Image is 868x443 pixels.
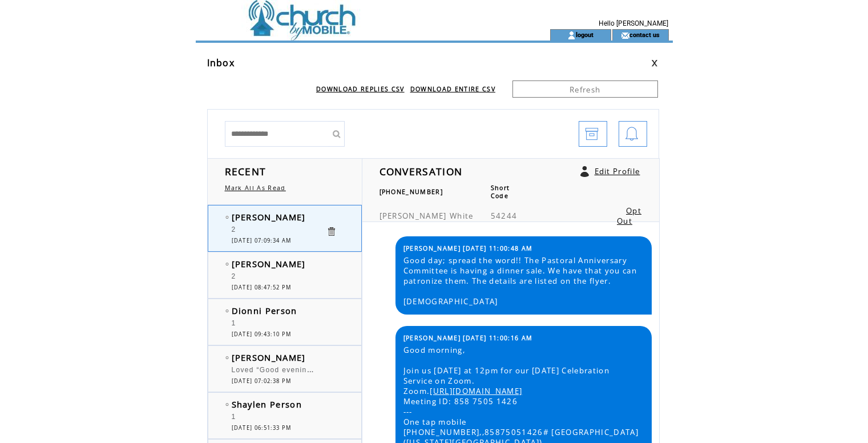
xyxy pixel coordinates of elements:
span: [PERSON_NAME] [232,211,306,223]
span: Good day; spread the word!! The Pastoral Anniversary Committee is having a dinner sale. We have t... [403,255,643,307]
span: Short Code [491,184,510,200]
img: bell.png [625,122,639,147]
a: DOWNLOAD ENTIRE CSV [410,85,495,93]
a: DOWNLOAD REPLIES CSV [316,85,405,93]
span: RECENT [225,164,267,178]
span: Shaylen Person [232,398,302,410]
img: archive.png [585,122,599,147]
span: 1 [232,413,236,421]
img: contact_us_icon.gif [621,31,629,40]
span: [DATE] 09:43:10 PM [232,331,292,338]
img: bulletEmpty.png [225,216,229,219]
span: 2 [232,272,236,280]
a: [URL][DOMAIN_NAME] [430,386,522,396]
span: [DATE] 07:09:34 AM [232,237,292,244]
span: [PERSON_NAME] [232,352,306,363]
span: [PHONE_NUMBER] [380,188,443,196]
a: Opt Out [617,206,641,226]
span: [PERSON_NAME] [DATE] 11:00:48 AM [403,244,533,252]
a: logout [576,31,594,38]
a: contact us [629,31,660,38]
a: Edit Profile [595,166,640,176]
a: Click to delete these messgaes [326,226,337,237]
img: account_icon.gif [567,31,576,40]
span: [DATE] 06:51:33 PM [232,424,292,432]
span: [PERSON_NAME] [DATE] 11:00:16 AM [403,334,533,342]
input: Submit [328,121,345,147]
span: Dionni Person [232,305,297,316]
img: bulletEmpty.png [225,403,229,406]
img: bulletEmpty.png [225,309,229,312]
span: [PERSON_NAME] [232,258,306,269]
span: White [450,211,474,221]
img: bulletEmpty.png [225,263,229,265]
a: Mark All As Read [225,184,286,192]
span: CONVERSATION [380,164,463,178]
span: 2 [232,225,236,233]
a: Refresh [512,80,658,98]
span: [DATE] 08:47:52 PM [232,284,292,291]
span: Hello [PERSON_NAME] [599,19,668,27]
span: [PERSON_NAME] [380,211,447,221]
a: Click to edit user profile [580,166,589,177]
span: [DATE] 07:02:38 PM [232,377,292,385]
span: 1 [232,319,236,327]
img: bulletEmpty.png [225,356,229,359]
span: 54244 [491,211,518,221]
span: Inbox [207,57,235,69]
